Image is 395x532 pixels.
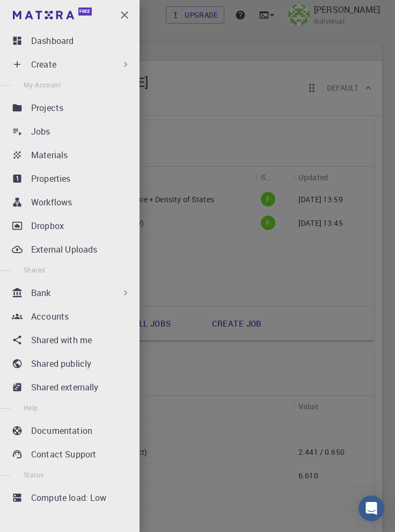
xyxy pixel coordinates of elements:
[13,11,74,19] img: logo
[24,80,61,89] span: My Account
[9,239,135,260] a: External Uploads
[9,353,135,374] a: Shared publicly
[9,121,135,142] a: Jobs
[9,420,135,441] a: Documentation
[31,448,96,461] p: Contact Support
[31,357,91,370] p: Shared publicly
[31,101,63,114] p: Projects
[9,30,135,51] a: Dashboard
[31,219,64,232] p: Dropbox
[9,54,135,75] div: Create
[9,329,135,351] a: Shared with me
[9,487,135,508] a: Compute load: Low
[24,265,45,274] span: Shared
[9,191,135,213] a: Workflows
[9,376,135,398] a: Shared externally
[31,58,56,71] p: Create
[9,444,135,465] a: Contact Support
[11,6,96,24] a: Free
[31,172,71,185] p: Properties
[31,196,72,209] p: Workflows
[9,282,135,304] div: Bank
[31,125,50,138] p: Jobs
[23,8,56,17] span: Destek
[24,403,38,412] span: Help
[9,168,135,189] a: Properties
[79,9,90,14] span: Free
[31,491,107,504] p: Compute load: Low
[31,334,92,346] p: Shared with me
[9,306,135,327] a: Accounts
[9,215,135,237] a: Dropbox
[31,286,51,299] p: Bank
[24,470,43,479] span: Status
[9,144,135,166] a: Materials
[31,381,99,394] p: Shared externally
[31,243,97,256] p: External Uploads
[359,496,384,521] div: Open Intercom Messenger
[31,424,92,437] p: Documentation
[31,149,68,161] p: Materials
[9,97,135,119] a: Projects
[31,310,69,323] p: Accounts
[31,34,74,47] p: Dashboard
